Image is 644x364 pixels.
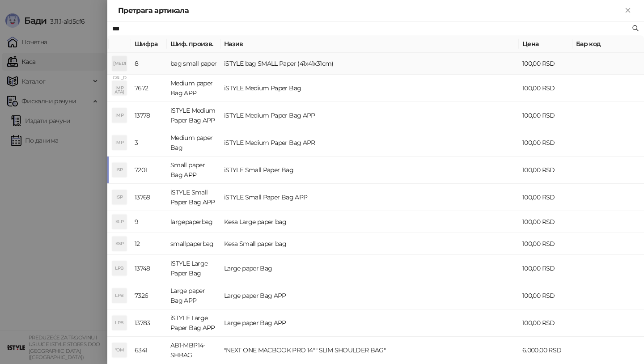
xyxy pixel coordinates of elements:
td: 6341 [131,337,167,364]
td: 100,00 RSD [519,309,572,337]
div: [MEDICAL_DATA] [112,56,127,71]
td: largepaperbag [167,211,220,233]
td: Large paper Bag APP [167,282,220,309]
td: 100,00 RSD [519,233,572,255]
td: 100,00 RSD [519,53,572,75]
td: Medium paper Bag [167,129,220,157]
td: smallpaperbag [167,233,220,255]
td: 13769 [131,184,167,211]
div: Претрага артикала [118,5,623,16]
th: Шифра [131,35,167,53]
div: LPB [112,288,127,303]
td: 7672 [131,75,167,102]
td: iSTYLE Medium Paper Bag APP [167,102,220,129]
div: KLP [112,215,127,229]
td: Small paper Bag APP [167,157,220,184]
td: Large paper Bag APP [220,282,519,309]
td: 13778 [131,102,167,129]
td: iSTYLE bag SMALL Paper (41x41x31cm) [220,53,519,75]
td: 100,00 RSD [519,282,572,309]
td: 7201 [131,157,167,184]
td: iSTYLE Small Paper Bag APP [167,184,220,211]
td: 13748 [131,255,167,282]
td: AB1-MBP14-SHBAG [167,337,220,364]
td: iSTYLE Large Paper Bag APP [167,309,220,337]
td: iSTYLE Small Paper Bag APP [220,184,519,211]
td: bag small paper [167,53,220,75]
td: 7326 [131,282,167,309]
button: Close [623,5,633,16]
td: 13783 [131,309,167,337]
div: LPB [112,261,127,275]
div: KSP [112,237,127,251]
div: IMP [112,135,127,150]
td: 100,00 RSD [519,75,572,102]
td: iSTYLE Small Paper Bag [220,157,519,184]
td: 100,00 RSD [519,184,572,211]
div: ISP [112,163,127,177]
th: Назив [220,35,519,53]
td: Large paper Bag APP [220,309,519,337]
td: 100,00 RSD [519,102,572,129]
td: 100,00 RSD [519,211,572,233]
td: 3 [131,129,167,157]
td: "NEXT ONE MACBOOK PRO 14"" SLIM SHOULDER BAG" [220,337,519,364]
td: Medium paper Bag APP [167,75,220,102]
div: "OM [112,343,127,357]
div: ISP [112,190,127,204]
td: iSTYLE Large Paper Bag [167,255,220,282]
td: 100,00 RSD [519,255,572,282]
td: 12 [131,233,167,255]
th: Бар код [572,35,644,53]
td: iSTYLE Medium Paper Bag [220,75,519,102]
td: Large paper Bag [220,255,519,282]
td: 100,00 RSD [519,157,572,184]
td: 100,00 RSD [519,129,572,157]
td: 9 [131,211,167,233]
td: iSTYLE Medium Paper Bag APP [220,102,519,129]
th: Цена [519,35,572,53]
div: IMP [112,81,127,95]
th: Шиф. произв. [167,35,220,53]
td: iSTYLE Medium Paper Bag APR [220,129,519,157]
td: 6.000,00 RSD [519,337,572,364]
td: Kesa Large paper bag [220,211,519,233]
td: Kesa Small paper bag [220,233,519,255]
div: IMP [112,108,127,123]
td: 8 [131,53,167,75]
div: LPB [112,316,127,330]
